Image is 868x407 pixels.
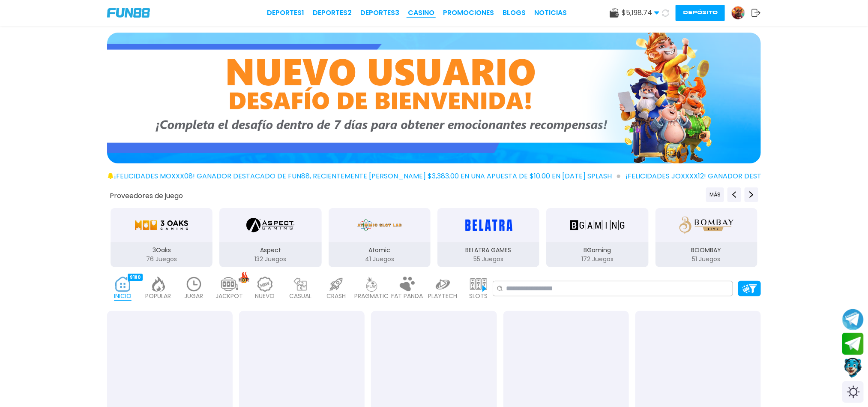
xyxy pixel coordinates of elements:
p: NUEVO [255,292,275,301]
button: Join telegram channel [842,308,864,331]
img: fat_panda_light.webp [399,277,416,292]
img: 3Oaks [135,213,189,237]
button: Next providers [745,187,758,202]
p: 51 Juegos [655,255,757,264]
div: Switch theme [842,381,864,403]
img: Avatar [732,6,745,19]
img: playtech_light.webp [434,277,452,292]
img: Atomic [356,213,404,237]
p: CRASH [326,292,346,301]
img: home_active.webp [114,277,132,292]
p: POPULAR [146,292,171,301]
button: Depósito [676,5,725,21]
img: Platform Filter [742,284,757,293]
img: hot [239,271,249,283]
a: BLOGS [503,8,526,18]
p: PRAGMATIC [355,292,389,301]
a: NOTICIAS [534,8,567,18]
p: 3Oaks [111,246,213,255]
p: INICIO [114,292,132,301]
div: 9180 [128,274,143,281]
button: Aspect [216,207,325,268]
a: Avatar [731,6,751,20]
img: pragmatic_light.webp [363,277,380,292]
img: BOOMBAY [679,213,733,237]
p: CASUAL [290,292,312,301]
button: Join telegram [842,333,864,355]
p: BELATRA GAMES [437,246,539,255]
img: Bono de Nuevo Jugador [107,33,761,163]
button: Previous providers [727,187,741,202]
img: slots_light.webp [470,277,487,292]
a: Deportes1 [267,8,304,18]
p: 132 Juegos [219,255,321,264]
img: crash_light.webp [328,277,345,292]
p: BOOMBAY [655,246,757,255]
a: Deportes3 [360,8,399,18]
a: Deportes2 [313,8,352,18]
span: ¡FELICIDADES moxxx08! GANADOR DESTACADO DE FUN88, RECIENTEMENTE [PERSON_NAME] $3,383.00 EN UNA AP... [114,171,620,181]
span: $ 5,198.74 [622,8,659,18]
p: BGaming [546,246,648,255]
p: Atomic [329,246,431,255]
p: PLAYTECH [428,292,458,301]
img: casual_light.webp [292,277,309,292]
p: JACKPOT [216,292,243,301]
img: new_light.webp [257,277,274,292]
img: popular_light.webp [150,277,167,292]
p: FAT PANDA [392,292,423,301]
p: 76 Juegos [111,255,213,264]
button: Previous providers [706,187,724,202]
img: BGaming [570,213,624,237]
img: Company Logo [107,8,150,18]
button: Atomic [325,207,434,268]
img: Aspect [246,213,294,237]
p: 172 Juegos [546,255,648,264]
p: JUGAR [185,292,204,301]
button: BOOMBAY [652,207,761,268]
p: Aspect [219,246,321,255]
button: Contact customer service [842,357,864,379]
p: 41 Juegos [329,255,431,264]
p: SLOTS [469,292,488,301]
p: 55 Juegos [437,255,539,264]
img: BELATRA GAMES [461,213,515,237]
button: BGaming [543,207,652,268]
a: CASINO [408,8,434,18]
button: Proveedores de juego [110,191,183,200]
button: 3Oaks [107,207,216,268]
img: jackpot_light.webp [221,277,238,292]
a: Promociones [443,8,494,18]
img: recent_light.webp [186,277,203,292]
button: BELATRA GAMES [434,207,543,268]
